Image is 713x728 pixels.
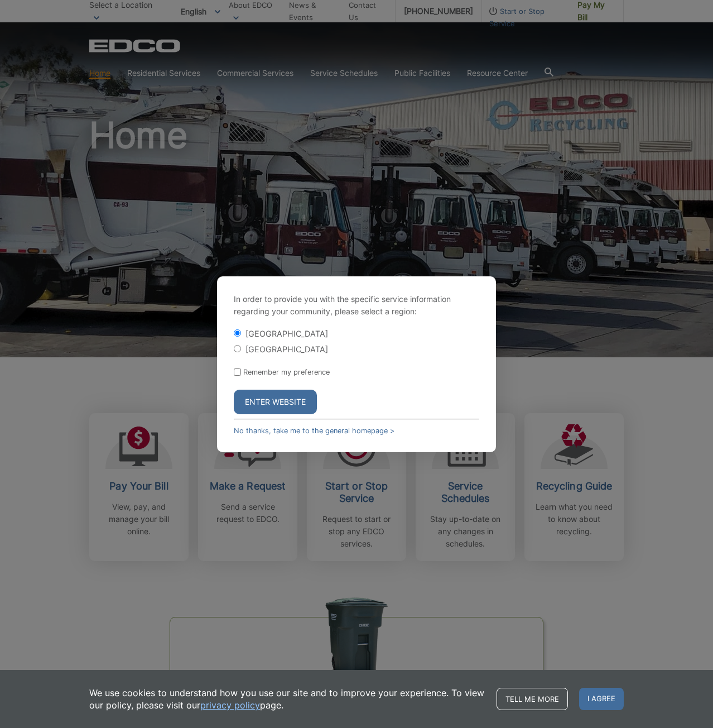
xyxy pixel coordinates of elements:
[200,699,260,711] a: privacy policy
[89,687,485,711] p: We use cookies to understand how you use our site and to improve your experience. To view our pol...
[245,344,328,354] label: [GEOGRAPHIC_DATA]
[234,390,317,414] button: Enter Website
[243,368,330,376] label: Remember my preference
[579,688,624,710] span: I agree
[497,688,568,710] a: Tell me more
[234,427,394,435] a: No thanks, take me to the general homepage >
[245,329,328,338] label: [GEOGRAPHIC_DATA]
[234,293,479,318] p: In order to provide you with the specific service information regarding your community, please se...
